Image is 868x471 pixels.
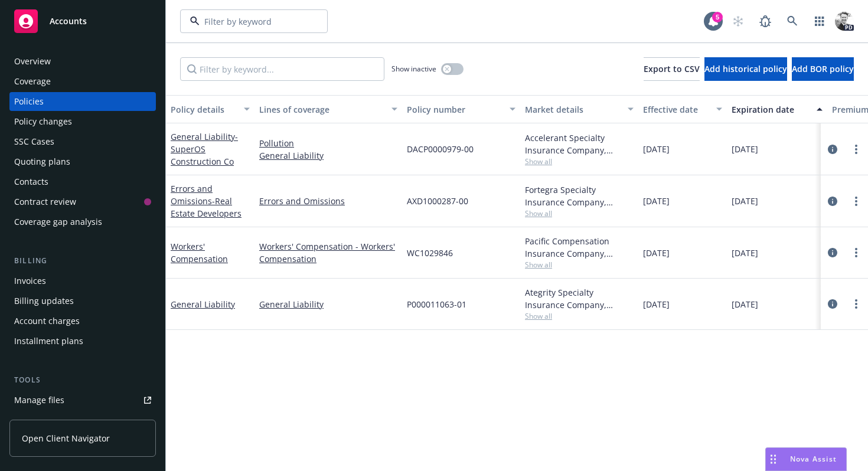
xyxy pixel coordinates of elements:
[14,112,72,131] div: Policy changes
[704,63,787,74] span: Add historical policy
[14,92,44,111] div: Policies
[712,12,723,22] div: 5
[171,241,228,264] a: Workers' Compensation
[525,286,634,311] div: Ategrity Specialty Insurance Company, Ategrity Specialty Insurance Company, Amwins
[14,272,46,290] div: Invoices
[825,297,840,311] a: circleInformation
[171,131,238,167] a: General Liability
[849,246,863,260] a: more
[9,72,156,91] a: Coverage
[14,332,83,351] div: Installment plans
[9,212,156,231] a: Coverage gap analysis
[9,312,156,331] a: Account charges
[14,132,54,151] div: SSC Cases
[9,192,156,211] a: Contract review
[9,132,156,151] a: SSC Cases
[525,208,634,218] span: Show all
[525,235,634,260] div: Pacific Compensation Insurance Company, CopperPoint Insurance Companies
[781,9,804,33] a: Search
[9,292,156,310] a: Billing updates
[22,432,110,444] span: Open Client Navigator
[525,132,634,156] div: Accelerant Specialty Insurance Company, Accelerant, Amwins
[644,57,700,81] button: Export to CSV
[849,297,863,311] a: more
[638,95,727,123] button: Effective date
[732,195,758,207] span: [DATE]
[808,9,831,33] a: Switch app
[9,272,156,290] a: Invoices
[849,142,863,156] a: more
[259,149,397,162] a: General Liability
[171,299,235,310] a: General Liability
[14,391,64,410] div: Manage files
[171,183,242,219] a: Errors and Omissions
[766,448,781,470] div: Drag to move
[732,103,810,116] div: Expiration date
[792,63,854,74] span: Add BOR policy
[732,143,758,155] span: [DATE]
[9,255,156,267] div: Billing
[704,57,787,81] button: Add historical policy
[50,17,87,26] span: Accounts
[14,292,74,310] div: Billing updates
[9,5,156,38] a: Accounts
[643,195,670,207] span: [DATE]
[520,95,638,123] button: Market details
[727,95,827,123] button: Expiration date
[643,298,670,310] span: [DATE]
[407,143,474,155] span: DACP0000979-00
[14,212,102,231] div: Coverage gap analysis
[825,246,840,260] a: circleInformation
[790,454,837,464] span: Nova Assist
[9,374,156,386] div: Tools
[407,103,502,116] div: Policy number
[525,260,634,270] span: Show all
[14,72,51,91] div: Coverage
[825,194,840,208] a: circleInformation
[166,95,254,123] button: Policy details
[765,447,847,471] button: Nova Assist
[259,240,397,265] a: Workers' Compensation - Workers' Compensation
[407,298,466,310] span: P000011063-01
[849,194,863,208] a: more
[9,112,156,131] a: Policy changes
[643,143,670,155] span: [DATE]
[644,63,700,74] span: Export to CSV
[9,52,156,71] a: Overview
[402,95,520,123] button: Policy number
[9,152,156,171] a: Quoting plans
[835,12,854,31] img: photo
[525,184,634,208] div: Fortegra Specialty Insurance Company, Fortegra Specialty Insurance Company, Axon Underwriting Ser...
[254,95,402,123] button: Lines of coverage
[200,15,304,28] input: Filter by keyword
[171,131,238,167] span: - SuperOS Construction Co
[14,52,51,71] div: Overview
[407,195,468,207] span: AXD1000287-00
[9,332,156,351] a: Installment plans
[171,103,237,116] div: Policy details
[643,103,709,116] div: Effective date
[525,103,621,116] div: Market details
[825,142,840,156] a: circleInformation
[525,311,634,321] span: Show all
[9,92,156,111] a: Policies
[9,172,156,191] a: Contacts
[525,156,634,166] span: Show all
[643,247,670,259] span: [DATE]
[407,247,453,259] span: WC1029846
[9,391,156,410] a: Manage files
[753,9,777,33] a: Report a Bug
[732,247,758,259] span: [DATE]
[14,152,70,171] div: Quoting plans
[259,137,397,149] a: Pollution
[732,298,758,310] span: [DATE]
[14,172,48,191] div: Contacts
[259,195,397,207] a: Errors and Omissions
[726,9,750,33] a: Start snowing
[14,312,80,331] div: Account charges
[259,298,397,310] a: General Liability
[391,64,436,74] span: Show inactive
[14,192,76,211] div: Contract review
[792,57,854,81] button: Add BOR policy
